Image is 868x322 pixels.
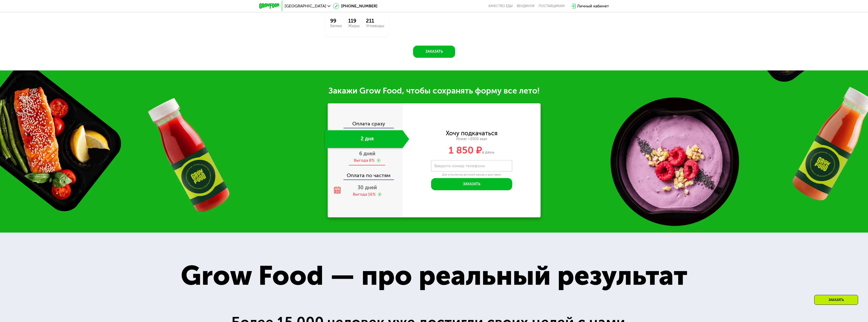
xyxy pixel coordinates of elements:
div: 211 [366,18,384,24]
div: Выгода 8% [354,158,375,163]
div: Жиры [348,24,360,28]
span: 1 850 ₽ [449,144,482,156]
div: Для уточнения деталей заказа и доставки [431,173,512,177]
div: 99 [330,18,342,24]
div: Углеводы [366,24,384,28]
div: Заказать [814,295,858,305]
div: Белки [330,24,342,28]
div: Оплата сразу [328,121,403,128]
div: Grow Food — про реальный результат [161,255,708,296]
span: [GEOGRAPHIC_DATA] [285,4,326,8]
div: Личный кабинет [577,3,609,9]
div: Оплата по частям [328,168,403,179]
button: Заказать [413,46,455,58]
a: [PHONE_NUMBER] [333,3,377,9]
span: 30 дней [358,184,377,191]
div: Хочу подкачаться [446,130,497,136]
div: поставщикам [539,4,565,8]
div: Выгода 16% [353,192,376,197]
a: Качество еды [488,4,513,8]
label: Введите номер телефона [434,164,485,167]
button: Заказать [431,178,512,190]
div: 119 [348,18,360,24]
a: Вендинги [517,4,534,8]
span: 6 дней [359,150,375,157]
div: Power ~2500 ккал [403,137,541,141]
span: в день [482,150,494,155]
